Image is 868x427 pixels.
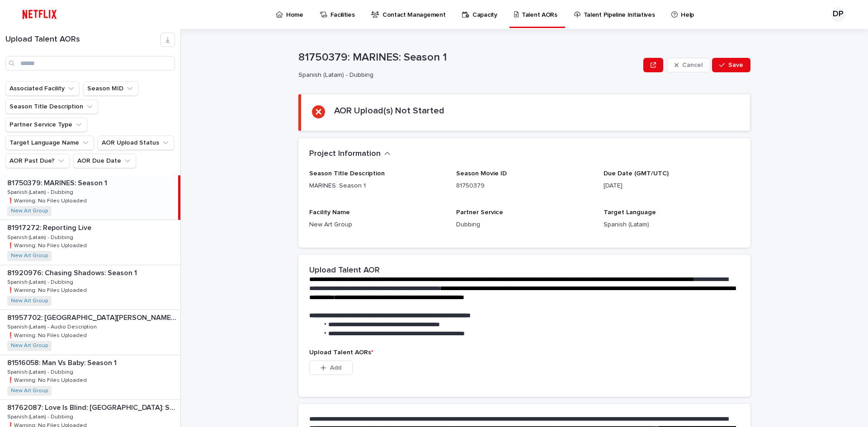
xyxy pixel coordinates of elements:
p: ❗️Warning: No Files Uploaded [7,241,89,249]
a: New Art Group [11,388,48,394]
p: [DATE] [604,181,740,191]
p: Spanish (Latam) - Dubbing [7,277,75,286]
span: Target Language [604,209,656,216]
button: AOR Upload Status [98,136,174,150]
button: Season Title Description [5,99,98,114]
button: Add [309,361,353,375]
p: 81750379: MARINES: Season 1 [7,177,109,188]
button: Partner Service Type [5,117,87,132]
input: Search [5,56,175,70]
span: Due Date (GMT/UTC) [604,170,669,177]
a: New Art Group [11,208,48,214]
p: ❗️Warning: No Files Uploaded [7,196,89,204]
p: Spanish (Latam) - Dubbing [7,367,75,375]
h2: Upload Talent AOR [309,266,380,276]
h2: AOR Upload(s) Not Started [334,105,444,116]
p: 81957702: [GEOGRAPHIC_DATA][PERSON_NAME] (aka I'm not [PERSON_NAME]) [7,312,179,322]
p: 81762087: Love Is Blind: [GEOGRAPHIC_DATA]: Season 2 [7,402,179,412]
h2: Project Information [309,149,381,159]
a: New Art Group [11,298,48,304]
p: Spanish (Latam) - Dubbing [7,412,75,420]
a: New Art Group [11,343,48,349]
p: Spanish (Latam) - Dubbing [7,188,75,196]
span: Partner Service [456,209,503,216]
span: Facility Name [309,209,350,216]
button: Cancel [667,58,710,72]
button: AOR Due Date [73,154,136,168]
p: ❗️Warning: No Files Uploaded [7,375,89,384]
p: ❗️Warning: No Files Uploaded [7,331,89,339]
button: Save [712,58,750,72]
h1: Upload Talent AORs [5,35,160,45]
button: Target Language Name [5,136,94,150]
button: Season MID [83,81,138,96]
p: Spanish (Latam) - Dubbing [298,71,636,79]
p: MARINES: Season 1 [309,181,445,191]
span: Season Movie ID [456,170,507,177]
button: Associated Facility [5,81,80,96]
p: ❗️Warning: No Files Uploaded [7,286,89,294]
button: Project Information [309,149,391,159]
p: 81750379: MARINES: Season 1 [298,51,640,64]
span: Season Title Description [309,170,385,177]
button: AOR Past Due? [5,154,70,168]
p: 81917272: Reporting Live [7,222,93,232]
a: New Art Group [11,253,48,259]
p: Dubbing [456,220,592,230]
img: ifQbXi3ZQGMSEF7WDB7W [18,5,61,23]
p: 81920976: Chasing Shadows: Season 1 [7,267,139,277]
p: New Art Group [309,220,445,230]
span: Save [728,62,743,68]
p: Spanish (Latam) - Audio Description [7,322,99,330]
p: Spanish (Latam) [604,220,740,230]
p: Spanish (Latam) - Dubbing [7,233,75,241]
span: Add [330,365,341,371]
p: 81750379 [456,181,592,191]
span: Upload Talent AORs [309,349,373,356]
p: 81516058: Man Vs Baby: Season 1 [7,357,118,367]
div: DP [831,7,845,22]
span: Cancel [682,62,703,68]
